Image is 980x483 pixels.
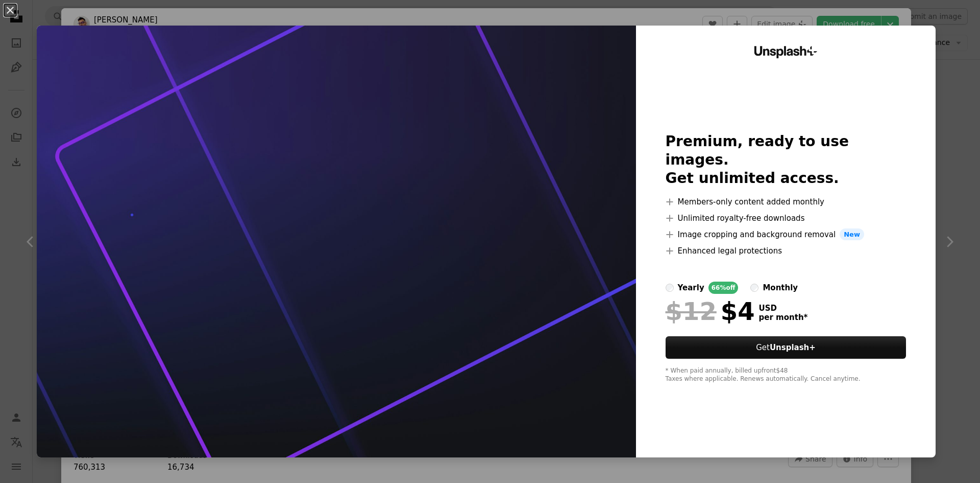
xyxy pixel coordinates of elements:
[759,304,808,313] span: USD
[770,343,816,352] strong: Unsplash+
[666,212,906,224] li: Unlimited royalty-free downloads
[666,228,906,241] li: Image cropping and background removal
[666,336,906,359] button: GetUnsplash+
[666,245,906,257] li: Enhanced legal protections
[708,282,739,294] div: 66% off
[750,284,758,292] input: monthly
[666,196,906,208] li: Members-only content added monthly
[678,282,704,294] div: yearly
[763,282,798,294] div: monthly
[666,132,906,188] h2: Premium, ready to use images. Get unlimited access.
[759,313,808,322] span: per month *
[666,298,755,325] div: $4
[666,284,674,292] input: yearly66%off
[666,367,906,383] div: * When paid annually, billed upfront $48 Taxes where applicable. Renews automatically. Cancel any...
[666,298,717,325] span: $12
[840,228,864,241] span: New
